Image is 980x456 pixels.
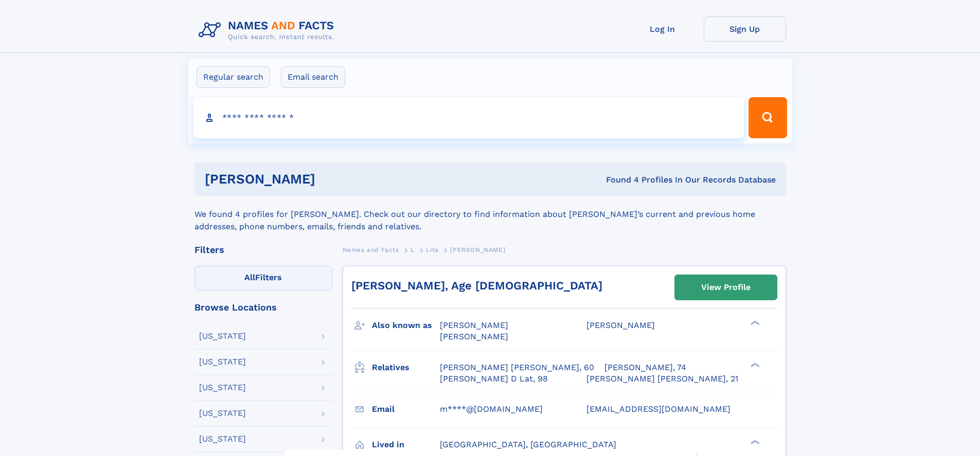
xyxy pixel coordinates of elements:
span: [GEOGRAPHIC_DATA], [GEOGRAPHIC_DATA] [440,440,616,449]
div: View Profile [701,276,751,299]
h3: Lived in [372,436,440,453]
span: [PERSON_NAME] [440,320,508,330]
span: [PERSON_NAME] [586,320,655,330]
h3: Relatives [372,359,440,376]
h3: Email [372,400,440,418]
a: View Profile [675,275,777,300]
a: Sign Up [704,16,786,42]
div: [US_STATE] [199,358,246,366]
span: [EMAIL_ADDRESS][DOMAIN_NAME] [586,404,730,414]
a: [PERSON_NAME] [PERSON_NAME], 21 [586,373,738,385]
div: ❯ [748,361,760,368]
div: [US_STATE] [199,409,246,417]
a: Lita [426,243,438,256]
label: Filters [194,266,332,290]
h1: [PERSON_NAME] [205,173,461,186]
label: Regular search [197,66,270,88]
a: [PERSON_NAME] D Lat, 98 [440,373,548,385]
input: search input [193,97,744,138]
a: [PERSON_NAME] [PERSON_NAME], 60 [440,362,594,373]
span: [PERSON_NAME] [440,332,508,341]
a: [PERSON_NAME], Age [DEMOGRAPHIC_DATA] [351,279,602,292]
div: Filters [194,245,332,254]
a: Log In [621,16,704,42]
div: Found 4 Profiles In Our Records Database [460,174,776,186]
a: L [411,243,415,256]
h3: Also known as [372,317,440,334]
div: Browse Locations [194,303,332,312]
label: Email search [281,66,345,88]
div: [US_STATE] [199,435,246,443]
a: Names and Facts [343,243,399,256]
span: L [411,246,415,253]
div: [US_STATE] [199,332,246,340]
img: Logo Names and Facts [194,16,343,44]
div: ❯ [748,320,760,326]
div: We found 4 profiles for [PERSON_NAME]. Check out our directory to find information about [PERSON_... [194,196,786,233]
span: Lita [426,246,438,253]
button: Search Button [749,97,787,138]
span: [PERSON_NAME] [450,246,505,253]
a: [PERSON_NAME], 74 [604,362,686,373]
div: [US_STATE] [199,384,246,392]
span: All [244,272,255,282]
div: ❯ [748,439,760,445]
